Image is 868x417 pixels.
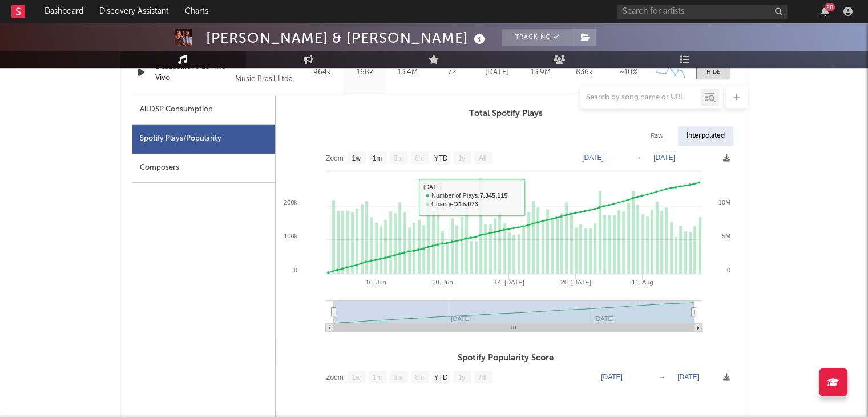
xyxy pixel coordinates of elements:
[677,373,699,381] text: [DATE]
[140,103,213,117] div: All DSP Consumption
[678,126,733,146] div: Interpolated
[393,154,403,162] text: 3m
[721,232,730,239] text: 5M
[132,154,275,183] div: Composers
[642,126,672,146] div: Raw
[432,67,472,78] div: 72
[821,7,829,16] button: 20
[478,154,486,162] text: All
[155,61,230,83] a: Desapaixona Eu - Ao Vivo
[284,232,297,239] text: 100k
[389,67,426,78] div: 13.4M
[414,154,424,162] text: 6m
[434,374,447,382] text: YTD
[726,267,730,274] text: 0
[560,279,591,286] text: 28. [DATE]
[825,3,835,11] div: 20
[372,374,382,382] text: 1m
[132,125,275,154] div: Spotify Plays/Popularity
[617,5,788,19] input: Search for artists
[284,199,297,206] text: 200k
[346,67,383,78] div: 168k
[601,373,623,381] text: [DATE]
[235,59,297,86] div: © 2024 Warner Music Brasil Ltda.
[372,154,382,162] text: 1m
[276,107,736,121] h3: Total Spotify Plays
[293,267,297,274] text: 0
[352,154,361,162] text: 1w
[635,154,641,162] text: →
[502,29,574,46] button: Tracking
[352,374,361,382] text: 1w
[393,374,403,382] text: 3m
[326,374,344,382] text: Zoom
[434,154,447,162] text: YTD
[458,154,465,162] text: 1y
[478,374,486,382] text: All
[326,154,344,162] text: Zoom
[365,279,386,286] text: 16. Jun
[276,351,736,365] h3: Spotify Popularity Score
[522,67,560,78] div: 13.9M
[566,67,604,78] div: 836k
[494,279,524,286] text: 14. [DATE]
[458,374,465,382] text: 1y
[718,199,730,206] text: 10M
[432,279,453,286] text: 30. Jun
[653,154,675,162] text: [DATE]
[582,154,604,162] text: [DATE]
[478,67,516,78] div: [DATE]
[206,29,488,47] div: [PERSON_NAME] & [PERSON_NAME]
[659,373,665,381] text: →
[609,67,648,78] div: ~ 10 %
[414,374,424,382] text: 6m
[580,93,701,102] input: Search by song name or URL
[304,67,341,78] div: 964k
[132,95,275,125] div: All DSP Consumption
[632,279,653,286] text: 11. Aug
